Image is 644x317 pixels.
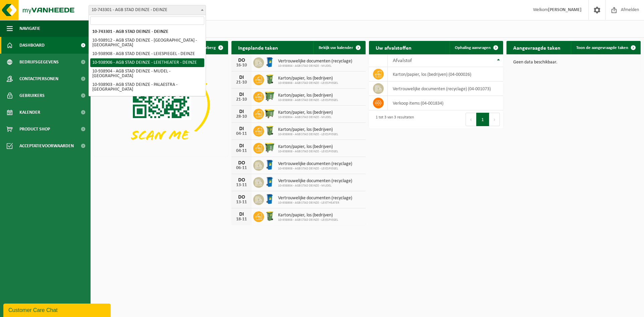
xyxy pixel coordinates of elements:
button: Next [489,113,500,126]
img: WB-1100-HPE-GN-50 [264,108,275,119]
div: 21-10 [235,80,248,85]
span: 10-938904 - AGB STAD DEINZE - MUDEL [278,64,352,68]
div: DI [235,143,248,149]
div: DO [235,58,248,63]
div: DO [235,177,248,183]
span: 10-938908 - AGB STAD DEINZE - LEIESPIEGEL [278,150,338,154]
img: WB-0240-HPE-GN-51 [264,73,275,85]
span: Navigatie [19,20,40,37]
span: Acceptatievoorwaarden [19,138,74,154]
li: 10-938906 - AGB STAD DEINZE - LEIETHEATER - DEINZE [90,58,204,67]
img: WB-0240-HPE-BE-09 [264,56,275,68]
strong: [PERSON_NAME] [548,7,582,12]
button: Verberg [196,41,227,54]
span: Karton/papier, los (bedrijven) [278,93,338,98]
div: 04-11 [235,149,248,153]
td: vertrouwelijke documenten (recyclage) (04-001073) [388,82,503,96]
li: 10-938912 - AGB STAD DEINZE - [GEOGRAPHIC_DATA] - [GEOGRAPHIC_DATA] [90,36,204,50]
li: 10-938904 - AGB STAD DEINZE - MUDEL - [GEOGRAPHIC_DATA] [90,67,204,81]
img: WB-0240-HPE-GN-51 [264,125,275,136]
span: Toon de aangevraagde taken [576,46,628,50]
div: 21-10 [235,97,248,102]
h2: Uw afvalstoffen [369,41,418,54]
button: Previous [466,113,476,126]
span: Vertrouwelijke documenten (recyclage) [278,59,352,64]
span: Karton/papier, los (bedrijven) [278,76,338,81]
span: Kalender [19,104,40,121]
span: Ophaling aanvragen [455,46,491,50]
li: 10-938908 - AGB STAD DEINZE - LEIESPIEGEL - DEINZE [90,50,204,58]
span: Verberg [201,46,216,50]
span: Vertrouwelijke documenten (recyclage) [278,196,352,201]
img: WB-0240-HPE-BE-09 [264,159,275,170]
img: WB-0240-HPE-BE-09 [264,176,275,188]
span: Product Shop [19,121,50,138]
span: 10-938908 - AGB STAD DEINZE - LEIESPIEGEL [278,81,338,85]
span: Bedrijfsgegevens [19,54,59,70]
span: 10-938908 - AGB STAD DEINZE - LEIESPIEGEL [278,218,338,222]
div: 16-10 [235,63,248,68]
span: 10-938908 - AGB STAD DEINZE - LEIESPIEGEL [278,167,352,171]
a: Toon de aangevraagde taken [571,41,640,54]
span: Bekijk uw kalender [319,46,353,50]
span: 10-743301 - AGB STAD DEINZE - DEINZE [89,5,206,15]
li: 10-938903 - AGB STAD DEINZE - PALAESTRA - [GEOGRAPHIC_DATA] [90,81,204,94]
div: DI [235,109,248,114]
span: 10-938908 - AGB STAD DEINZE - LEIESPIEGEL [278,98,338,102]
li: 10-938828 - STAD DEINZE-RAC - DEINZE [90,94,204,103]
span: Gebruikers [19,87,45,104]
span: Vertrouwelijke documenten (recyclage) [278,161,352,167]
div: 13-11 [235,183,248,188]
td: karton/papier, los (bedrijven) (04-000026) [388,67,503,82]
div: 1 tot 3 van 3 resultaten [372,112,414,127]
td: verkoop items (04-001834) [388,96,503,110]
div: 06-11 [235,166,248,170]
img: WB-0240-HPE-GN-51 [264,210,275,222]
div: 04-11 [235,131,248,136]
div: DO [235,195,248,200]
div: DI [235,126,248,131]
iframe: chat widget [3,302,112,317]
a: Ophaling aanvragen [449,41,502,54]
div: 18-11 [235,217,248,222]
div: 28-10 [235,114,248,119]
img: Download de VHEPlus App [94,54,228,155]
h2: Aangevraagde taken [506,41,567,54]
span: Dashboard [19,37,45,54]
a: Bekijk uw kalender [313,41,365,54]
button: 1 [476,113,489,126]
div: DI [235,75,248,80]
span: Afvalstof [393,58,412,63]
span: Karton/papier, los (bedrijven) [278,127,338,133]
span: 10-743301 - AGB STAD DEINZE - DEINZE [89,5,206,15]
span: Contactpersonen [19,70,58,87]
span: Karton/papier, los (bedrijven) [278,110,333,115]
h2: Ingeplande taken [231,41,285,54]
span: 10-938904 - AGB STAD DEINZE - MUDEL [278,184,352,188]
span: 10-938904 - AGB STAD DEINZE - MUDEL [278,115,333,119]
img: WB-0770-HPE-GN-51 [264,91,275,102]
span: Karton/papier, los (bedrijven) [278,144,338,150]
div: DI [235,212,248,217]
span: 10-938906 - AGB STAD DEINZE - LEIETHEATER [278,201,352,205]
li: 10-743301 - AGB STAD DEINZE - DEINZE [90,28,204,36]
div: DI [235,92,248,97]
p: Geen data beschikbaar. [513,60,634,65]
div: 13-11 [235,200,248,205]
span: 10-938908 - AGB STAD DEINZE - LEIESPIEGEL [278,133,338,137]
div: DO [235,160,248,166]
img: WB-0770-HPE-GN-51 [264,142,275,153]
span: Vertrouwelijke documenten (recyclage) [278,178,352,184]
img: WB-0240-HPE-BE-09 [264,193,275,205]
span: Karton/papier, los (bedrijven) [278,213,338,218]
